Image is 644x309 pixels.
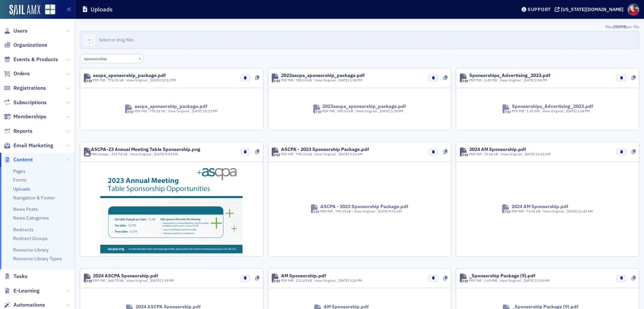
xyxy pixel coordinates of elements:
[168,109,189,113] a: View Original
[567,209,578,214] span: [DATE]
[4,273,28,280] a: Tasks
[524,278,535,283] span: [DATE]
[93,73,166,78] div: ascpa_sponsorship_package.pdf
[80,24,639,31] div: Max per file
[378,209,389,214] span: [DATE]
[501,152,522,156] a: View Original
[528,6,551,12] div: Support
[13,206,38,212] a: News Posts
[137,55,143,61] button: ×
[525,209,541,214] div: 73.06 kB
[482,152,498,157] div: 73.06 kB
[469,147,526,152] div: 2024 AM Sponsorship.pdf
[135,109,147,114] div: PDF Pdf
[4,56,58,63] a: Events & Products
[4,156,33,163] a: Content
[4,142,53,149] a: Email Marketing
[150,278,161,283] span: [DATE]
[126,278,148,283] a: View Original
[4,287,40,295] a: E-Learning
[80,31,639,49] button: Select or drag files
[13,195,55,201] a: Navigation & Footer
[613,24,626,29] span: 250MB
[350,278,362,283] span: 5:26 PM
[13,84,46,92] span: Registrations
[380,109,391,113] span: [DATE]
[9,5,40,15] img: SailAMX
[350,152,363,156] span: 9:31 AM
[148,109,166,114] div: 776.51 kB
[469,152,481,157] div: PDF Pdf
[469,273,535,278] div: _Sponsorship Package (9).pdf
[512,109,524,114] div: PDF Pdf
[135,104,207,109] div: ascpa_sponsorship_package.pdf
[535,78,547,82] span: 2:04 PM
[350,78,362,82] span: 1:38 PM
[91,5,113,13] h1: Uploads
[281,78,293,83] div: PDF Pdf
[13,127,33,135] span: Reports
[91,152,109,157] div: PNG Image
[13,70,30,77] span: Orders
[535,278,550,283] span: 11:05 AM
[322,104,406,109] div: 2023ascpa_sponsorship_package.pdf
[320,209,332,214] div: PDF Pdf
[469,278,481,283] div: PDF Pdf
[13,273,28,280] span: Tasks
[294,78,312,83] div: 785.03 kB
[13,287,40,295] span: E-Learning
[130,152,151,156] a: View Original
[281,273,326,278] div: AM Sponsorship.pdf
[4,41,47,49] a: Organizations
[13,177,26,183] a: Forms
[13,56,58,63] span: Events & Products
[126,78,148,82] a: View Original
[320,204,408,209] div: ASCPA - 2023 Sponsorship Package.pdf
[512,204,568,209] div: 2024 AM Sponsorship.pdf
[154,152,165,156] span: [DATE]
[106,78,124,83] div: 776.51 kB
[324,304,369,309] div: AM Sponsorship.pdf
[203,109,218,113] span: 10:13 PM
[525,109,540,114] div: 1.41 MB
[524,78,535,82] span: [DATE]
[40,4,55,16] a: View Homepage
[4,99,47,106] a: Subscriptions
[577,109,590,113] span: 2:04 PM
[578,209,593,214] span: 11:42 AM
[13,235,48,241] a: Redirect Groups
[150,78,161,82] span: [DATE]
[161,78,176,82] span: 10:13 PM
[561,6,624,12] div: [US_STATE][DOMAIN_NAME]
[13,41,47,49] span: Organizations
[315,152,336,156] a: View Original
[512,104,593,109] div: Sponsorships_Advertising_2023.pdf
[161,278,174,283] span: 1:39 PM
[543,209,564,214] a: View Original
[482,278,497,283] div: 2.65 MB
[106,278,124,283] div: 368.75 kB
[555,7,626,12] button: [US_STATE][DOMAIN_NAME]
[165,152,178,156] span: 9:53 AM
[91,147,200,152] div: ASCPA-23 Annual Meeting Table Sponsorship.png
[4,84,46,92] a: Registrations
[281,152,293,157] div: PDF Pdf
[13,113,46,120] span: Memberships
[354,209,375,214] a: View Original
[13,156,33,163] span: Content
[13,256,62,262] a: Resource Library Types
[13,142,53,149] span: Email Marketing
[281,278,293,283] div: PDF Pdf
[281,73,365,78] div: 2023ascpa_sponsorship_package.pdf
[356,109,377,113] a: View Original
[13,227,34,233] a: Redirects
[469,73,550,78] div: Sponsorships_Advertising_2023.pdf
[13,168,25,174] a: Pages
[566,109,577,113] span: [DATE]
[93,273,158,278] div: 2024 ASCPA Sponsorship.pdf
[391,109,404,113] span: 1:38 PM
[315,78,336,82] a: View Original
[333,209,351,214] div: 795.15 kB
[338,152,350,156] span: [DATE]
[4,70,30,77] a: Orders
